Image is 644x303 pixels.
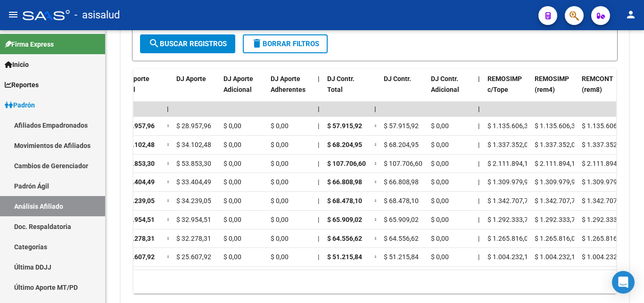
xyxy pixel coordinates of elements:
span: $ 1.292.333,76 [487,216,532,223]
span: $ 68.204,95 [384,141,419,148]
span: = [374,216,378,223]
span: $ 1.342.707,78 [487,197,532,205]
span: | [478,253,479,261]
span: $ 2.111.894,11 [582,160,626,167]
span: $ 0,00 [431,160,449,167]
span: $ 0,00 [223,122,241,130]
span: $ 51.215,84 [384,253,419,261]
span: $ 1.342.707,78 [582,197,626,205]
span: $ 0,00 [271,160,289,167]
span: $ 0,00 [223,216,241,223]
datatable-header-cell: DJ Contr. Adicional [427,69,474,110]
span: $ 0,00 [223,235,241,242]
span: DJ Aporte Total [120,75,149,93]
span: $ 0,00 [271,197,289,205]
span: $ 66.808,98 [327,178,362,186]
span: $ 32.278,31 [176,235,211,242]
span: $ 65.909,02 [384,216,419,223]
span: $ 0,00 [223,178,241,186]
span: | [318,122,319,130]
span: | [318,197,319,205]
span: | [318,178,319,186]
span: $ 0,00 [271,122,289,130]
span: | [478,197,479,205]
datatable-header-cell: REMCONT (rem8) [578,69,625,110]
span: $ 1.337.352,05 [487,141,532,148]
datatable-header-cell: REMOSIMP c/Tope [484,69,531,110]
span: $ 68.204,95 [327,141,362,148]
button: Buscar Registros [140,34,235,53]
span: - asisalud [74,5,120,25]
span: $ 1.135.606,36 [487,122,532,130]
span: $ 34.102,48 [120,141,155,148]
span: $ 1.337.352,05 [535,141,579,148]
mat-icon: menu [8,9,19,20]
span: $ 0,00 [271,235,289,242]
span: $ 32.954,51 [120,216,155,223]
span: $ 0,00 [431,253,449,261]
span: $ 1.004.232,15 [582,253,626,261]
span: = [167,253,171,261]
span: | [478,75,480,82]
span: $ 0,00 [223,160,241,167]
span: $ 0,00 [431,235,449,242]
button: Borrar Filtros [243,34,328,53]
span: $ 33.404,49 [120,178,155,186]
span: | [318,105,320,113]
span: $ 51.215,84 [327,253,362,261]
mat-icon: search [149,38,160,49]
span: Reportes [5,80,39,90]
span: = [374,178,378,186]
span: $ 1.292.333,76 [535,216,579,223]
mat-icon: person [625,9,636,20]
span: $ 32.954,51 [176,216,211,223]
datatable-header-cell: DJ Aporte Adherentes [267,69,314,110]
span: $ 1.265.816,00 [487,235,532,242]
span: $ 2.111.894,11 [535,160,579,167]
span: | [374,105,376,113]
span: DJ Contr. Total [327,75,355,93]
span: $ 1.309.979,99 [582,178,626,186]
span: = [167,141,171,148]
span: $ 1.337.352,05 [582,141,626,148]
span: | [318,235,319,242]
span: $ 0,00 [223,197,241,205]
span: = [167,216,171,223]
span: Buscar Registros [149,40,227,48]
span: $ 1.135.606,36 [535,122,579,130]
span: Padrón [5,100,35,110]
span: $ 0,00 [431,216,449,223]
span: $ 1.309.979,99 [487,178,532,186]
span: = [167,197,171,205]
datatable-header-cell: DJ Aporte Adicional [220,69,267,110]
datatable-header-cell: DJ Contr. [380,69,427,110]
span: | [318,75,320,82]
span: $ 2.111.894,11 [487,160,532,167]
span: $ 34.102,48 [176,141,211,148]
span: $ 1.292.333,76 [582,216,626,223]
span: = [374,235,378,242]
mat-icon: delete [251,38,263,49]
span: $ 25.607,92 [120,253,155,261]
datatable-header-cell: | [474,69,484,110]
datatable-header-cell: DJ Aporte [173,69,220,110]
span: $ 32.278,31 [120,235,155,242]
span: $ 57.915,92 [384,122,419,130]
span: $ 66.808,98 [384,178,419,186]
span: | [318,216,319,223]
span: $ 1.135.606,36 [582,122,626,130]
span: | [478,178,479,186]
span: $ 0,00 [271,253,289,261]
span: | [478,122,479,130]
span: $ 64.556,62 [327,235,362,242]
span: = [374,160,378,167]
span: DJ Aporte [176,75,206,82]
span: $ 1.004.232,15 [487,253,532,261]
div: Open Intercom Messenger [612,271,635,294]
span: Borrar Filtros [251,40,319,48]
span: $ 53.853,30 [176,160,211,167]
span: $ 64.556,62 [384,235,419,242]
span: $ 0,00 [271,178,289,186]
span: $ 0,00 [431,178,449,186]
span: $ 0,00 [271,216,289,223]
